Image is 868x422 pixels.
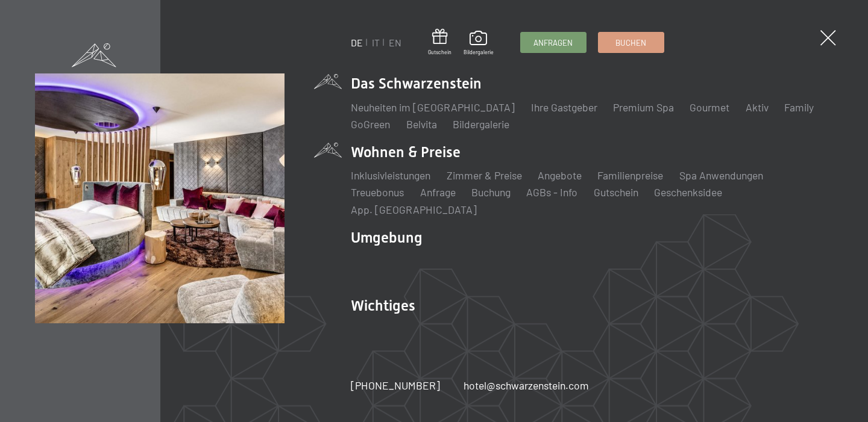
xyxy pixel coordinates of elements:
[538,169,582,182] a: Angebote
[526,185,577,199] a: AGBs - Info
[599,33,664,52] a: Buchen
[351,185,404,199] a: Treuebonus
[428,49,451,56] span: Gutschein
[351,379,440,392] span: [PHONE_NUMBER]
[351,203,477,216] a: App. [GEOGRAPHIC_DATA]
[784,101,814,114] a: Family
[746,101,769,114] a: Aktiv
[420,185,456,199] a: Anfrage
[447,169,522,182] a: Zimmer & Preise
[351,117,390,131] a: GoGreen
[533,37,573,48] span: Anfragen
[613,101,674,114] a: Premium Spa
[594,185,638,199] a: Gutschein
[531,101,597,114] a: Ihre Gastgeber
[351,378,440,393] a: [PHONE_NUMBER]
[464,378,589,393] a: hotel@schwarzenstein.com
[351,37,363,48] a: DE
[453,117,509,131] a: Bildergalerie
[351,169,430,182] a: Inklusivleistungen
[597,169,663,182] a: Familienpreise
[464,31,494,56] a: Bildergalerie
[389,37,401,48] a: EN
[521,33,586,52] a: Anfragen
[464,49,494,56] span: Bildergalerie
[372,37,380,48] a: IT
[351,101,515,114] a: Neuheiten im [GEOGRAPHIC_DATA]
[654,185,722,199] a: Geschenksidee
[428,29,451,56] a: Gutschein
[471,185,511,199] a: Buchung
[690,101,729,114] a: Gourmet
[615,37,646,48] span: Buchen
[406,117,437,131] a: Belvita
[679,169,763,182] a: Spa Anwendungen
